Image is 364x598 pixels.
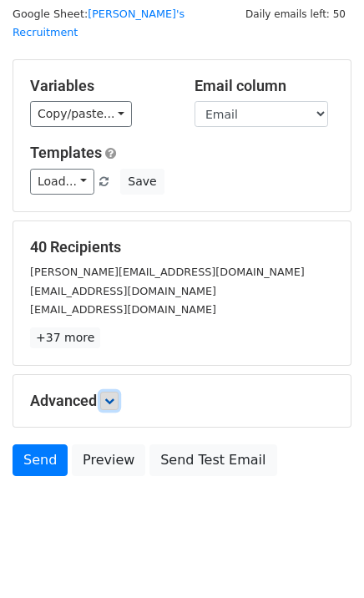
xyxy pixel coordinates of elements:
[30,266,305,278] small: [PERSON_NAME][EMAIL_ADDRESS][DOMAIN_NAME]
[30,169,94,195] a: Load...
[281,518,364,598] iframe: Chat Widget
[240,8,351,20] a: Daily emails left: 50
[149,444,276,476] a: Send Test Email
[13,8,185,39] small: Google Sheet:
[30,144,102,161] a: Templates
[30,392,334,410] h5: Advanced
[30,303,216,316] small: [EMAIL_ADDRESS][DOMAIN_NAME]
[240,5,351,23] span: Daily emails left: 50
[195,77,334,95] h5: Email column
[13,444,68,476] a: Send
[30,238,334,256] h5: 40 Recipients
[30,77,169,95] h5: Variables
[30,101,132,127] a: Copy/paste...
[120,169,164,195] button: Save
[13,8,185,39] a: [PERSON_NAME]'s Recruitment
[30,285,216,297] small: [EMAIL_ADDRESS][DOMAIN_NAME]
[72,444,145,476] a: Preview
[30,327,100,348] a: +37 more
